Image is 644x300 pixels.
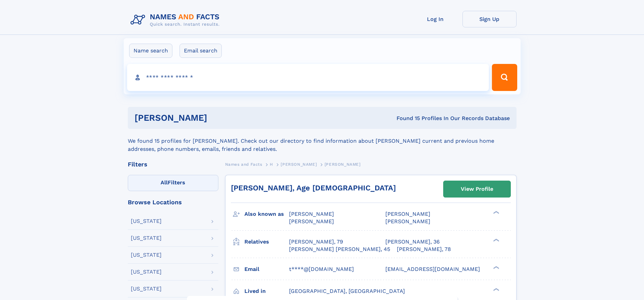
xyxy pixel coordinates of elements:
[244,263,289,275] h3: Email
[397,246,451,253] a: [PERSON_NAME], 78
[289,288,405,294] span: [GEOGRAPHIC_DATA], [GEOGRAPHIC_DATA]
[281,160,317,168] a: [PERSON_NAME]
[127,64,489,91] input: search input
[231,184,396,192] a: [PERSON_NAME], Age [DEMOGRAPHIC_DATA]
[244,208,289,220] h3: Also known as
[462,11,517,27] a: Sign Up
[129,44,172,58] label: Name search
[131,235,162,241] div: [US_STATE]
[128,199,218,205] div: Browse Locations
[131,252,162,258] div: [US_STATE]
[161,179,168,186] span: All
[385,218,430,225] span: [PERSON_NAME]
[492,210,500,215] div: ❯
[128,129,517,153] div: We found 15 profiles for [PERSON_NAME]. Check out our directory to find information about [PERSON...
[302,115,510,122] div: Found 15 Profiles In Our Records Database
[325,162,361,167] span: [PERSON_NAME]
[128,175,218,191] label: Filters
[385,211,430,217] span: [PERSON_NAME]
[492,64,517,91] button: Search Button
[131,218,162,224] div: [US_STATE]
[244,236,289,248] h3: Relatives
[385,238,440,246] a: [PERSON_NAME], 36
[270,160,273,168] a: H
[131,286,162,292] div: [US_STATE]
[385,266,480,272] span: [EMAIL_ADDRESS][DOMAIN_NAME]
[492,287,500,292] div: ❯
[128,11,225,29] img: Logo Names and Facts
[225,160,262,168] a: Names and Facts
[128,161,218,167] div: Filters
[492,238,500,242] div: ❯
[461,181,493,197] div: View Profile
[289,218,334,225] span: [PERSON_NAME]
[281,162,317,167] span: [PERSON_NAME]
[135,114,302,122] h1: [PERSON_NAME]
[289,246,390,253] a: [PERSON_NAME] [PERSON_NAME], 45
[131,269,162,275] div: [US_STATE]
[244,285,289,297] h3: Lived in
[289,211,334,217] span: [PERSON_NAME]
[270,162,273,167] span: H
[444,181,510,197] a: View Profile
[289,238,343,246] a: [PERSON_NAME], 79
[180,44,222,58] label: Email search
[492,265,500,270] div: ❯
[408,11,462,27] a: Log In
